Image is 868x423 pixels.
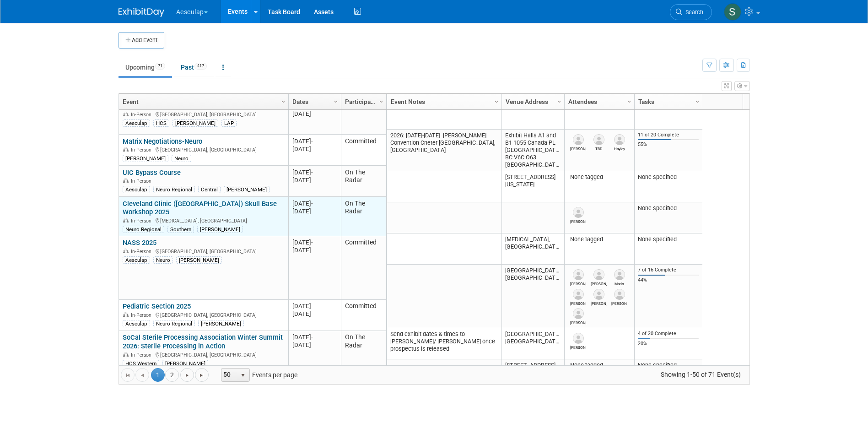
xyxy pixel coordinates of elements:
[292,200,337,207] div: [DATE]
[176,256,222,264] div: [PERSON_NAME]
[123,320,150,327] div: Aesculap
[493,98,500,105] span: Column Settings
[123,256,150,264] div: Aesculap
[591,145,607,151] div: TBD
[123,110,284,118] div: [GEOGRAPHIC_DATA], [GEOGRAPHIC_DATA]
[221,369,237,381] span: 50
[123,249,129,253] img: In-Person Event
[311,200,313,207] span: -
[123,218,129,222] img: In-Person Event
[165,368,179,382] a: 2
[162,360,208,367] div: [PERSON_NAME]
[311,334,313,341] span: -
[123,352,129,357] img: In-Person Event
[376,94,386,108] a: Column Settings
[501,130,564,172] td: Exhibit Halls A1 and B1 1055 Canada PL [GEOGRAPHIC_DATA], BC V6C O63 [GEOGRAPHIC_DATA]
[624,94,634,108] a: Column Settings
[341,135,386,166] td: Committed
[153,256,173,264] div: Neuro
[638,94,696,109] a: Tasks
[123,247,284,255] div: [GEOGRAPHIC_DATA], [GEOGRAPHIC_DATA]
[292,110,337,118] div: [DATE]
[501,328,564,359] td: [GEOGRAPHIC_DATA], [GEOGRAPHIC_DATA]
[570,344,586,350] div: Ryan Mancini
[198,320,244,327] div: [PERSON_NAME]
[131,249,154,255] span: In-Person
[123,168,181,177] a: UIC Bypass Course
[123,102,156,110] a: AAGL 2025
[506,94,558,109] a: Venue Address
[123,351,284,358] div: [GEOGRAPHIC_DATA], [GEOGRAPHIC_DATA]
[153,119,169,127] div: HCS
[311,138,313,145] span: -
[638,141,699,148] div: 55%
[119,59,172,76] a: Upcoming71
[311,239,313,246] span: -
[570,280,586,286] div: Brian Knop
[593,134,604,145] img: TBD
[278,94,288,108] a: Column Settings
[614,289,625,300] img: Andy Dickherber
[638,236,699,243] div: None specified
[194,63,207,70] span: 417
[123,200,277,217] a: Cleveland Clinic ([GEOGRAPHIC_DATA]) Skull Base Workshop 2025
[570,145,586,151] div: Danielle Fletcher
[554,94,564,108] a: Column Settings
[573,289,584,300] img: Megan Markee
[135,368,149,382] a: Go to the previous page
[391,94,496,109] a: Event Notes
[501,265,564,328] td: [GEOGRAPHIC_DATA], [GEOGRAPHIC_DATA]
[341,331,386,371] td: On The Radar
[670,4,712,20] a: Search
[292,302,337,310] div: [DATE]
[173,119,218,127] div: [PERSON_NAME]
[611,145,627,151] div: Hayley Dent
[123,112,129,116] img: In-Person Event
[119,8,164,17] img: ExhibitDay
[377,98,385,105] span: Column Settings
[198,372,205,379] span: Go to the last page
[593,289,604,300] img: Ryan Mancini
[139,372,146,379] span: Go to the previous page
[209,368,307,382] span: Events per page
[591,280,607,286] div: Jason Moonen
[123,226,164,233] div: Neuro Regional
[292,341,337,349] div: [DATE]
[174,59,214,76] a: Past417
[123,155,168,162] div: [PERSON_NAME]
[682,9,703,16] span: Search
[341,99,386,135] td: Committed
[570,319,586,325] div: Pete Pawlak
[292,94,335,109] a: Dates
[573,134,584,145] img: Danielle Fletcher
[573,269,584,280] img: Brian Knop
[625,98,633,105] span: Column Settings
[611,300,627,306] div: Andy Dickherber
[555,98,563,105] span: Column Settings
[638,205,699,212] div: None specified
[568,174,631,181] div: None tagged
[491,94,501,108] a: Column Settings
[292,333,337,341] div: [DATE]
[638,331,699,337] div: 4 of 20 Complete
[151,368,165,382] span: 1
[638,174,699,181] div: None specified
[123,333,283,350] a: SoCal Sterile Processing Association Winter Summit 2026: Sterile Processing in Action
[153,320,195,327] div: Neuro Regional
[387,130,501,172] td: 2026: [DATE]-[DATE] [PERSON_NAME] Convention Cneter [GEOGRAPHIC_DATA], [GEOGRAPHIC_DATA]
[292,246,337,254] div: [DATE]
[123,217,284,224] div: [MEDICAL_DATA], [GEOGRAPHIC_DATA]
[331,94,341,108] a: Column Settings
[311,169,313,176] span: -
[332,98,340,105] span: Column Settings
[311,303,313,309] span: -
[280,98,287,105] span: Column Settings
[570,300,586,306] div: Megan Markee
[573,207,584,218] img: Tony Garcia
[131,112,154,118] span: In-Person
[123,360,159,367] div: HCS Western
[155,63,165,70] span: 71
[131,147,154,153] span: In-Person
[387,328,501,359] td: Send exhibit dates & times to [PERSON_NAME]/ [PERSON_NAME] once prospectus is released
[123,239,156,247] a: NASS 2025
